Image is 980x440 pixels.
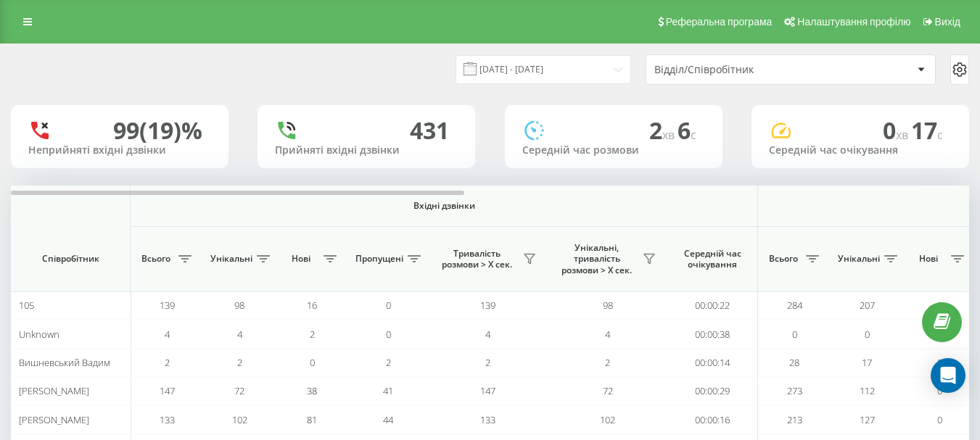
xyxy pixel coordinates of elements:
[307,299,317,312] span: 16
[787,299,802,312] span: 284
[307,413,317,426] span: 81
[410,117,449,144] div: 431
[883,115,911,146] span: 0
[600,413,615,426] span: 102
[937,413,942,426] span: 0
[23,253,118,265] span: Співробітник
[667,405,758,433] td: 00:00:16
[654,64,828,76] div: Відділ/Співробітник
[860,413,875,426] span: 127
[485,356,490,369] span: 2
[860,384,875,397] span: 112
[19,356,110,369] span: Вишневський Вадим
[605,328,610,341] span: 4
[237,328,242,341] span: 4
[522,144,705,157] div: Середній час розмови
[769,144,952,157] div: Середній час очікування
[666,16,773,28] span: Реферальна програма
[160,384,175,397] span: 147
[649,115,678,146] span: 2
[28,144,211,157] div: Неприйняті вхідні дзвінки
[386,328,391,341] span: 0
[765,253,802,265] span: Всього
[275,144,458,157] div: Прийняті вхідні дзвінки
[787,413,802,426] span: 213
[168,200,720,212] span: Вхідні дзвінки
[310,356,315,369] span: 0
[19,328,59,341] span: Unknown
[667,320,758,348] td: 00:00:38
[435,248,519,270] span: Тривалість розмови > Х сек.
[386,299,391,312] span: 0
[19,299,34,312] span: 105
[232,413,247,426] span: 102
[603,299,613,312] span: 98
[310,328,315,341] span: 2
[937,127,943,143] span: c
[480,413,495,426] span: 133
[237,356,242,369] span: 2
[691,127,696,143] span: c
[860,299,875,312] span: 207
[935,16,960,28] span: Вихід
[19,384,89,397] span: [PERSON_NAME]
[355,253,403,265] span: Пропущені
[19,413,89,426] span: [PERSON_NAME]
[678,115,696,146] span: 6
[787,384,802,397] span: 273
[896,127,911,143] span: хв
[386,356,391,369] span: 2
[283,253,319,265] span: Нові
[485,328,490,341] span: 4
[160,413,175,426] span: 133
[383,413,393,426] span: 44
[138,253,174,265] span: Всього
[165,328,170,341] span: 4
[789,356,799,369] span: 28
[160,299,175,312] span: 139
[210,253,252,265] span: Унікальні
[165,356,170,369] span: 2
[911,115,943,146] span: 17
[865,328,870,341] span: 0
[307,384,317,397] span: 38
[555,242,638,276] span: Унікальні, тривалість розмови > Х сек.
[603,384,613,397] span: 72
[862,356,872,369] span: 17
[605,356,610,369] span: 2
[662,127,678,143] span: хв
[937,299,942,312] span: 0
[480,384,495,397] span: 147
[910,253,947,265] span: Нові
[383,384,393,397] span: 41
[113,117,202,144] div: 99 (19)%
[667,291,758,320] td: 00:00:22
[667,377,758,405] td: 00:00:29
[234,384,244,397] span: 72
[838,253,880,265] span: Унікальні
[797,16,910,28] span: Налаштування профілю
[792,328,797,341] span: 0
[480,299,495,312] span: 139
[667,349,758,377] td: 00:00:14
[937,356,942,369] span: 0
[931,358,965,393] div: Open Intercom Messenger
[234,299,244,312] span: 98
[678,248,746,270] span: Середній час очікування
